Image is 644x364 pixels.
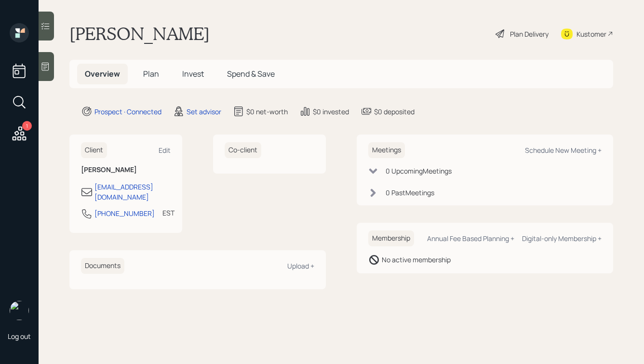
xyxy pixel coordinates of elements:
[522,234,602,243] div: Digital-only Membership +
[162,208,174,218] div: EST
[143,68,159,79] span: Plan
[10,301,29,320] img: hunter_neumayer.jpg
[81,142,107,158] h6: Client
[386,166,452,176] div: 0 Upcoming Meeting s
[287,261,314,270] div: Upload +
[94,107,161,117] div: Prospect · Connected
[525,146,602,155] div: Schedule New Meeting +
[368,142,405,158] h6: Meetings
[159,146,171,155] div: Edit
[81,258,124,274] h6: Documents
[510,29,549,39] div: Plan Delivery
[69,23,210,44] h1: [PERSON_NAME]
[225,142,261,158] h6: Co-client
[85,68,120,79] span: Overview
[227,68,275,79] span: Spend & Save
[81,166,171,174] h6: [PERSON_NAME]
[246,107,288,117] div: $0 net-worth
[382,255,451,265] div: No active membership
[386,188,434,198] div: 0 Past Meeting s
[187,107,221,117] div: Set advisor
[427,234,514,243] div: Annual Fee Based Planning +
[8,332,31,341] div: Log out
[182,68,204,79] span: Invest
[94,208,155,218] div: [PHONE_NUMBER]
[368,230,414,246] h6: Membership
[374,107,415,117] div: $0 deposited
[577,29,606,39] div: Kustomer
[94,182,171,202] div: [EMAIL_ADDRESS][DOMAIN_NAME]
[313,107,349,117] div: $0 invested
[22,121,32,131] div: 1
